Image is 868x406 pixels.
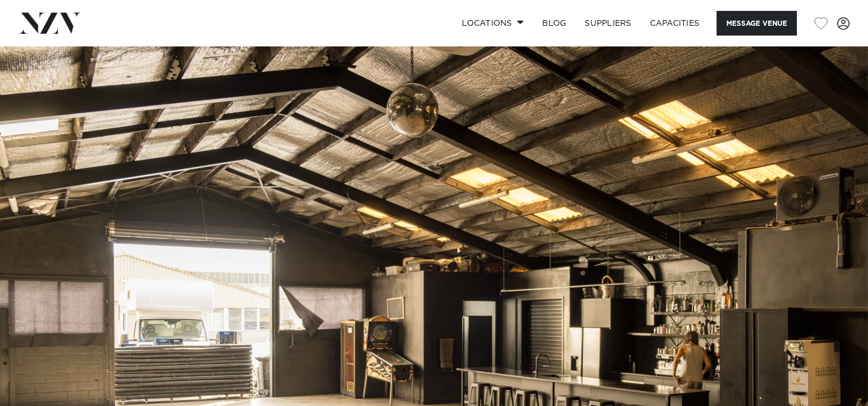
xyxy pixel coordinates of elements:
[533,11,575,36] a: BLOG
[18,13,81,33] img: nzv-logo.png
[453,11,533,36] a: Locations
[575,11,640,36] a: SUPPLIERS
[641,11,709,36] a: Capacities
[717,11,797,36] button: Message Venue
